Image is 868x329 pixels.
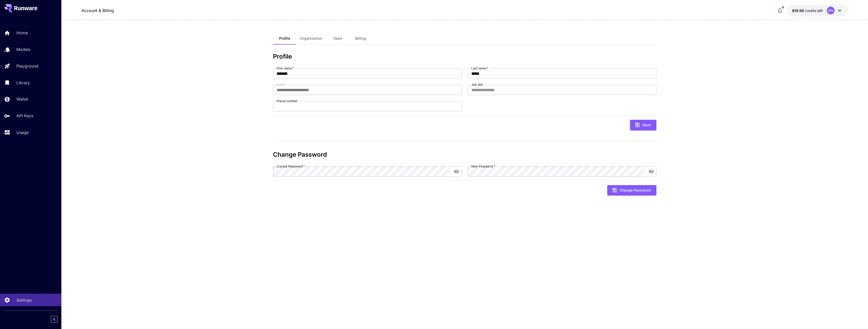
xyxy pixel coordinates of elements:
[333,36,342,41] span: Team
[82,7,114,14] nav: breadcrumb
[471,66,488,70] label: Last name
[279,36,290,41] span: Profile
[471,164,495,168] label: New Password
[647,167,656,176] button: toggle password visibility
[16,30,28,36] p: Home
[277,82,287,87] label: Email
[787,5,848,16] button: $19.9899MN
[16,46,30,52] p: Models
[630,120,656,130] button: Save
[16,129,29,135] p: Usage
[277,66,294,70] label: First name
[273,53,656,60] h3: Profile
[16,80,30,86] p: Library
[16,63,38,69] p: Playground
[273,151,656,158] h3: Change Password
[82,7,114,14] a: Account & Billing
[300,36,322,41] span: Organization
[827,7,835,14] div: MN
[16,113,33,119] p: API Keys
[277,164,305,168] label: Current Password
[16,96,28,102] p: Wallet
[792,8,805,13] span: $19.99
[452,167,461,176] button: toggle password visibility
[792,8,823,13] div: $19.9899
[355,36,366,41] span: Billing
[16,297,32,303] p: Settings
[55,315,61,324] div: Collapse sidebar
[51,316,58,323] button: Collapse sidebar
[471,82,483,87] label: Job title
[805,8,823,13] span: credits left
[277,99,298,103] label: Phone number
[607,185,656,196] button: Change Password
